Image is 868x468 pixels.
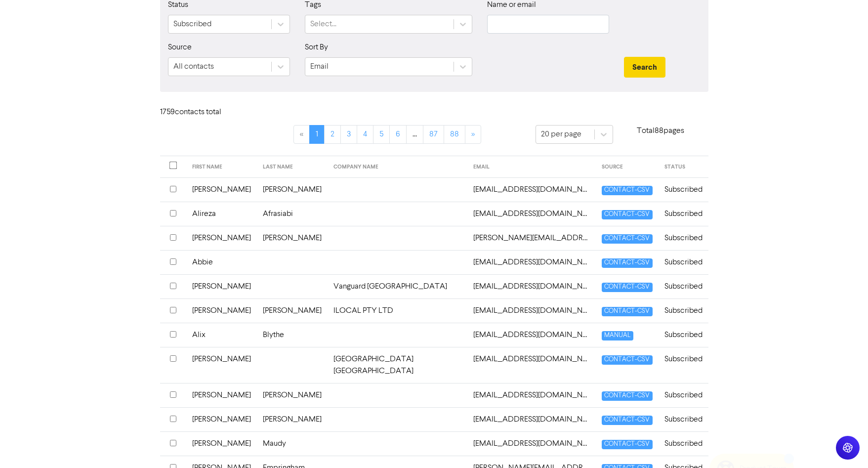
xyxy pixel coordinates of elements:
td: Subscribed [659,383,708,407]
td: Afrasiabi [257,202,328,226]
a: Page 1 is your current page [309,125,325,144]
span: CONTACT-CSV [602,234,652,244]
td: [PERSON_NAME] [186,431,257,456]
span: CONTACT-CSV [602,307,652,316]
th: LAST NAME [257,156,328,178]
a: Page 88 [444,125,465,144]
td: Subscribed [659,298,708,323]
div: Select... [310,18,336,30]
span: CONTACT-CSV [602,210,652,219]
td: ablythe@salveomedical.com.au [467,323,596,347]
span: CONTACT-CSV [602,186,652,195]
td: [PERSON_NAME] [257,383,328,407]
td: ab@ilocal.com.au [467,298,596,323]
td: [PERSON_NAME] [186,226,257,250]
a: Page 5 [373,125,390,144]
td: [PERSON_NAME] [186,177,257,202]
td: [PERSON_NAME] [186,298,257,323]
td: acastro3@bigpond.com [467,383,596,407]
td: [PERSON_NAME] [186,383,257,407]
td: aaron-aston-taylor@live.co.uk [467,226,596,250]
span: CONTACT-CSV [602,283,652,292]
h6: 1759 contact s total [160,108,239,117]
th: EMAIL [467,156,596,178]
td: Alix [186,323,257,347]
div: All contacts [173,61,214,73]
td: Subscribed [659,323,708,347]
a: Page 4 [357,125,373,144]
a: Page 3 [340,125,357,144]
td: [PERSON_NAME] [257,226,328,250]
button: Search [624,57,665,78]
span: CONTACT-CSV [602,355,652,365]
a: » [465,125,481,144]
a: Page 2 [324,125,341,144]
td: [PERSON_NAME] [186,347,257,383]
td: [PERSON_NAME] [257,177,328,202]
th: FIRST NAME [186,156,257,178]
td: Subscribed [659,274,708,298]
td: accounts@nomadholidayrentals.com [467,431,596,456]
label: Sort By [305,42,328,53]
td: Subscribed [659,250,708,274]
td: Maudy [257,431,328,456]
th: COMPANY NAME [328,156,468,178]
td: Vanguard [GEOGRAPHIC_DATA] [328,274,468,298]
iframe: Chat Widget [744,361,868,468]
div: 20 per page [541,128,581,140]
span: CONTACT-CSV [602,258,652,268]
td: Abbie [186,250,257,274]
td: Subscribed [659,226,708,250]
td: Blythe [257,323,328,347]
a: Page 6 [389,125,407,144]
td: Subscribed [659,202,708,226]
a: Page 87 [423,125,444,144]
th: STATUS [659,156,708,178]
td: [PERSON_NAME] [186,407,257,431]
td: Alireza [186,202,257,226]
td: Subscribed [659,431,708,456]
td: Subscribed [659,177,708,202]
span: CONTACT-CSV [602,440,652,449]
td: [PERSON_NAME] [257,407,328,431]
div: Email [310,61,329,73]
span: CONTACT-CSV [602,391,652,401]
label: Source [168,42,192,53]
td: 02lporter@gmail.com [467,177,596,202]
td: abretraining@outlook.com [467,347,596,383]
td: [PERSON_NAME] [257,298,328,323]
div: Subscribed [173,18,211,30]
td: abbie.j.ffrost@nab.com.au [467,250,596,274]
p: Total 88 pages [613,125,708,137]
td: [PERSON_NAME] [186,274,257,298]
td: Subscribed [659,347,708,383]
td: [GEOGRAPHIC_DATA] [GEOGRAPHIC_DATA] [328,347,468,383]
td: ILOCAL PTY LTD [328,298,468,323]
td: a.afrasiabi78@gmail.com [467,202,596,226]
td: accounts@bryantproperty.com.au [467,407,596,431]
th: SOURCE [596,156,658,178]
span: CONTACT-CSV [602,416,652,425]
td: Subscribed [659,407,708,431]
span: MANUAL [602,331,633,340]
td: abdul_elhage@hotmail.com [467,274,596,298]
